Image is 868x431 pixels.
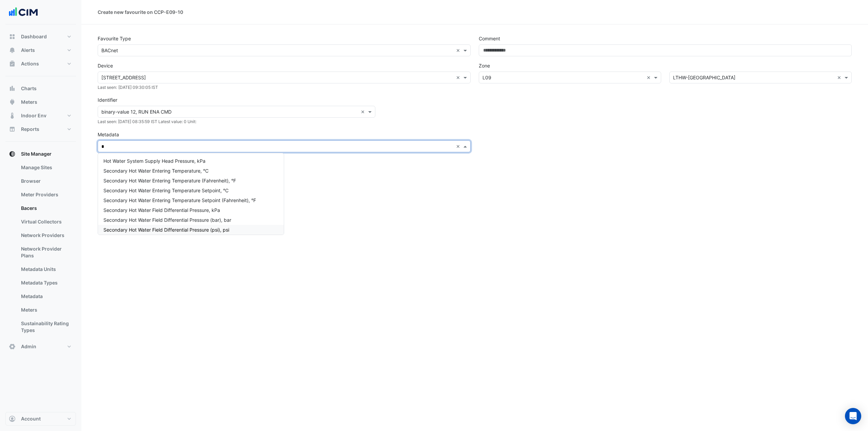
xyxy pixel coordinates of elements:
[21,343,36,350] span: Admin
[16,201,76,215] a: Bacers
[16,276,76,290] a: Metadata Types
[479,33,500,44] label: Comment
[5,30,76,43] button: Dashboard
[5,57,76,71] button: Actions
[98,85,117,90] small: Last seen:
[5,43,76,57] button: Alerts
[5,340,76,353] button: Admin
[5,147,76,161] button: Site Manager
[98,33,131,44] label: Favourite Type
[21,415,41,422] span: Account
[118,85,158,90] small: Thu 25-Sep-2025 09:30:05 BST
[5,161,76,340] div: Site Manager
[837,74,843,81] span: Clear
[103,168,209,174] span: Secondary Hot Water Entering Temperature
[21,47,35,54] span: Alerts
[21,151,52,157] span: Site Manager
[9,343,16,350] app-icon: Admin
[456,143,462,150] span: Clear
[8,5,39,19] img: Company Logo
[21,60,39,67] span: Actions
[9,151,16,157] app-icon: Site Manager
[5,122,76,136] button: Reports
[103,227,229,233] span: Secondary Hot Water Field Differential Pressure (psi)
[103,158,205,164] span: Hot Water System Supply Head Pressure
[98,72,471,83] app-ace-select: Device
[16,174,76,188] a: Browser
[9,126,16,133] app-icon: Reports
[5,95,76,109] button: Meters
[103,217,231,223] span: Secondary Hot Water Field Differential Pressure (bar)
[16,229,76,242] a: Network Providers
[98,119,196,124] small: Thu 25-Sep-2025 08:35:59 BST
[103,207,220,213] span: Secondary Hot Water Field Differential Pressure
[21,126,39,133] span: Reports
[456,47,462,54] span: Clear
[5,82,76,95] button: Charts
[21,33,47,40] span: Dashboard
[16,317,76,337] a: Sustainability Rating Types
[16,242,76,262] a: Network Provider Plans
[98,106,375,118] app-ace-select: Device identifier
[16,161,76,174] a: Manage Sites
[9,85,16,92] app-icon: Charts
[98,94,117,106] label: Identifier
[98,129,119,140] label: Metadata
[16,290,76,303] a: Metadata
[9,33,16,40] app-icon: Dashboard
[103,188,229,193] span: Secondary Hot Water Entering Temperature Setpoint
[98,60,113,72] label: Device
[361,108,367,115] span: Clear
[103,178,236,183] span: Secondary Hot Water Entering Temperature (Fahrenheit)
[5,109,76,122] button: Indoor Env
[456,74,462,81] span: Clear
[647,74,652,81] span: Clear
[9,99,16,105] app-icon: Meters
[16,262,76,276] a: Metadata Units
[9,112,16,119] app-icon: Indoor Env
[98,153,284,235] div: Options List
[9,60,16,67] app-icon: Actions
[16,215,76,229] a: Virtual Collectors
[16,303,76,317] a: Meters
[16,188,76,201] a: Meter Providers
[21,85,37,92] span: Charts
[103,197,256,203] span: Secondary Hot Water Entering Temperature Setpoint (Fahrenheit)
[479,60,490,72] label: Zone
[98,8,183,16] div: Create new favourite on CCP-E09-10
[845,408,861,424] div: Open Intercom Messenger
[21,112,46,119] span: Indoor Env
[21,99,37,105] span: Meters
[9,47,16,54] app-icon: Alerts
[5,412,76,426] button: Account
